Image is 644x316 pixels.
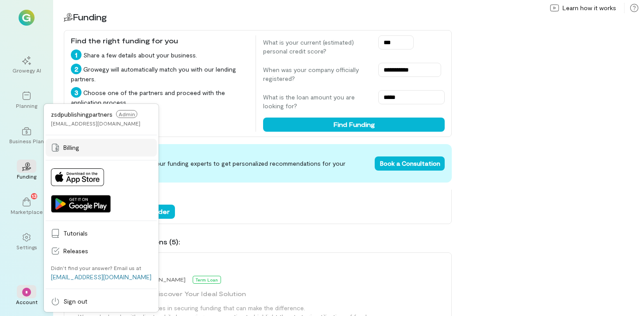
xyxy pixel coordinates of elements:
div: Growegy AI [12,67,41,74]
div: Personal credit score: 600 + [71,190,445,199]
span: Admin [116,110,137,118]
a: Funding [11,155,43,187]
div: Share a few details about your business. [71,49,248,60]
a: Tutorials [46,225,157,242]
span: Learn how it works [563,4,616,12]
label: When was your company officially registered? [263,65,369,83]
div: Choose one of the partners and proceed with the application process. [71,87,248,107]
span: [DOMAIN_NAME] [137,276,186,282]
span: 13 [32,192,37,200]
img: Get it on Google Play [51,195,111,213]
div: 2 [71,64,81,74]
span: zsdpublishingpartners [51,110,113,118]
div: Funding [17,173,36,180]
img: Download on App Store [51,168,104,186]
a: Marketplace [11,190,43,222]
span: Book a Consultation [380,160,440,167]
li: Our dedicated team specializes in securing funding that can make the difference. [78,304,445,312]
div: Potential Funding Options (5): [71,236,452,247]
a: Releases [46,242,157,260]
button: Book a Consultation [375,156,445,171]
span: Sign out [63,297,151,306]
div: Marketplace [11,208,43,215]
label: What is the loan amount you are looking for? [263,93,369,110]
a: Sign out [46,293,157,310]
a: Growegy AI [11,49,43,81]
a: [EMAIL_ADDRESS][DOMAIN_NAME] [51,273,151,281]
a: Billing [46,139,157,156]
label: What is your current (estimated) personal credit score? [263,38,369,56]
button: Find Funding [263,118,445,132]
span: Funding [73,11,107,22]
a: Business Plan [11,120,43,152]
div: [EMAIL_ADDRESS][DOMAIN_NAME] [51,120,140,127]
div: Unleash Your Potential & Discover Your Ideal Solution [71,289,445,298]
div: Not sure where to start? Book a free consultation with our funding experts to get personalized re... [64,144,452,183]
div: 3 [71,87,81,98]
span: Billing [63,143,151,152]
div: 1 [71,49,81,60]
a: Planning [11,84,43,116]
a: Settings [11,226,43,258]
div: Settings [16,244,37,251]
div: Find the right funding for you [71,35,248,46]
div: Business Plan [9,137,44,145]
div: Planning [16,102,37,109]
div: *Account [11,281,43,312]
span: Tutorials [63,229,151,238]
div: Growegy will automatically match you with our lending partners. [71,64,248,84]
span: Releases [63,247,151,255]
div: Account [16,298,38,305]
div: Didn’t find your answer? Email us at [51,264,141,271]
div: Term Loan [193,276,221,284]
